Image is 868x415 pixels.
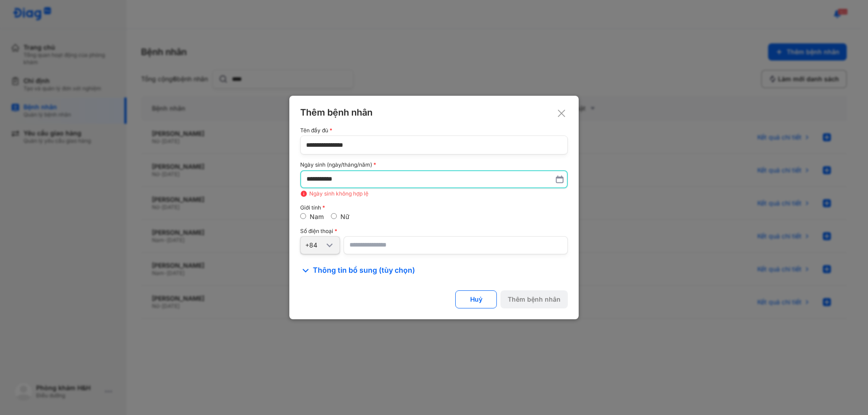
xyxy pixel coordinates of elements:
label: Nam [310,213,324,220]
div: Thêm bệnh nhân [300,107,568,118]
div: +84 [305,241,324,249]
div: Ngày sinh không hợp lệ [300,190,568,197]
div: Ngày sinh (ngày/tháng/năm) [300,162,568,168]
span: Thông tin bổ sung (tùy chọn) [313,265,415,276]
div: Số điện thoại [300,228,568,234]
button: Thêm bệnh nhân [500,290,568,308]
div: Thêm bệnh nhân [508,295,561,303]
div: Tên đầy đủ [300,127,568,134]
button: Huỷ [455,290,497,308]
div: Giới tính [300,205,568,211]
label: Nữ [340,213,349,220]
